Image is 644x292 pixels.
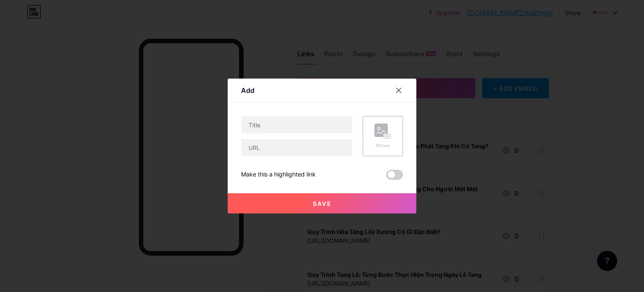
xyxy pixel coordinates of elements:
[313,200,332,207] span: Save
[241,170,316,180] div: Make this a highlighted link
[241,116,352,133] input: Title
[374,142,391,149] div: Picture
[228,193,416,213] button: Save
[241,139,352,156] input: URL
[241,85,254,95] div: Add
